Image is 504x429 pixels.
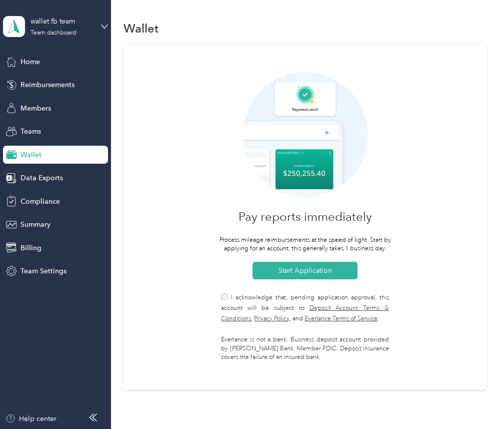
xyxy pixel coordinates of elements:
[20,243,41,253] span: Billing
[20,57,40,67] span: Home
[254,315,289,322] a: Privacy Policy
[221,294,389,322] span: I acknowledge that, pending application approval, this account will be subject to , , and .
[20,173,63,183] span: Data Exports
[20,266,66,276] span: Team Settings
[221,293,228,300] input: I acknowledge that, pending application approval, this account will be subject to Deposit Account...
[221,335,389,362] div: Everlance is not a bank. Business deposit account provided by [PERSON_NAME] Bank, Member FDIC. De...
[20,150,41,160] span: Wallet
[30,16,93,27] div: wallet fb team
[217,236,392,253] p: Process mileage reimbursements at the speed of light. Start by applying for an account, this gene...
[20,80,74,90] span: Reimbursements
[20,126,41,137] span: Teams
[5,413,56,424] button: Help center
[20,103,51,114] span: Members
[20,196,60,207] span: Compliance
[304,315,377,322] a: Everlance Terms of Service
[123,23,158,34] h1: Wallet
[448,373,504,429] iframe: Everlance-gr Chat Button Frame
[20,219,50,230] span: Summary
[221,304,389,322] a: Deposit Account Terms & Conditions
[30,30,76,36] div: Team dashboard
[252,262,357,279] button: Start Application
[238,211,372,222] p: Pay reports immediately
